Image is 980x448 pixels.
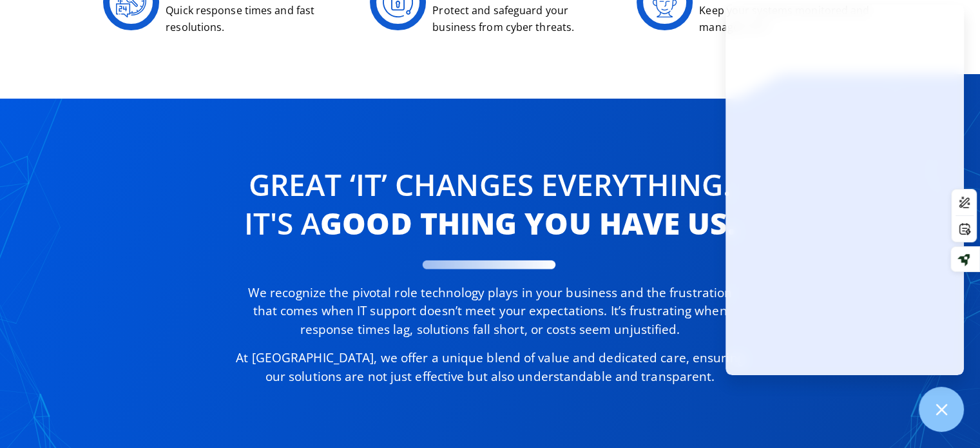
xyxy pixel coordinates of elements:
[235,284,745,339] p: We recognize the pivotal role technology plays in your business and the frustration that comes wh...
[432,3,604,35] p: Protect and safeguard your business from cyber threats.
[320,203,736,243] b: good thing you have us.
[235,349,745,385] p: At [GEOGRAPHIC_DATA], we offer a unique blend of value and dedicated care, ensuring our solutions...
[235,165,745,242] h2: Great ‘IT’ changes Everything. It's a
[725,5,964,375] iframe: Chatgenie Messenger
[699,3,870,35] p: Keep your systems monitored and managed 24/7.
[166,3,337,35] p: Quick response times and fast resolutions.
[421,259,559,270] img: New Divider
